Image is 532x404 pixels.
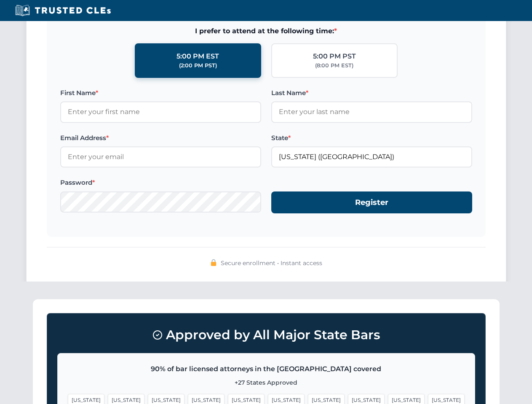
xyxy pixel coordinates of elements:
[176,51,219,62] div: 5:00 PM EST
[179,61,217,70] div: (2:00 PM PST)
[60,88,261,98] label: First Name
[271,88,472,98] label: Last Name
[57,324,475,346] h3: Approved by All Major State Bars
[271,191,472,214] button: Register
[13,4,113,17] img: Trusted CLEs
[68,378,465,387] p: +27 States Approved
[60,101,261,122] input: Enter your first name
[60,178,261,188] label: Password
[60,146,261,167] input: Enter your email
[313,51,356,62] div: 5:00 PM PST
[68,364,465,375] p: 90% of bar licensed attorneys in the [GEOGRAPHIC_DATA] covered
[315,61,353,70] div: (8:00 PM EST)
[271,146,472,167] input: California (CA)
[271,133,472,143] label: State
[271,101,472,122] input: Enter your last name
[221,258,322,268] span: Secure enrollment • Instant access
[60,26,472,37] span: I prefer to attend at the following time:
[210,259,217,266] img: 🔒
[60,133,261,143] label: Email Address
